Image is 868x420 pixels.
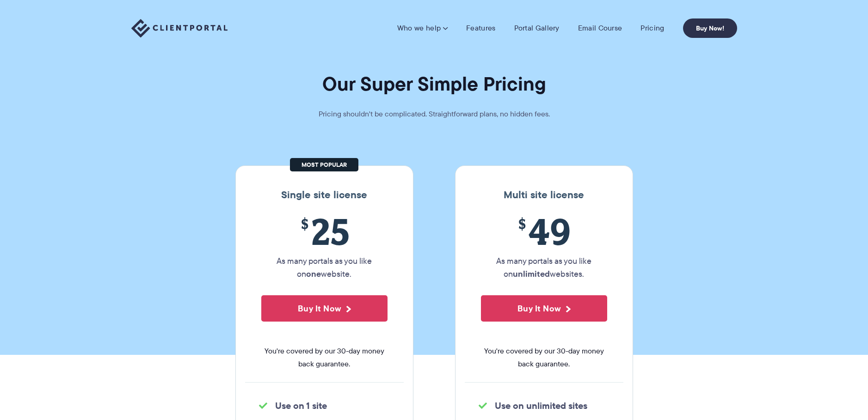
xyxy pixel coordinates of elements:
p: As many portals as you like on websites. [481,255,607,280]
a: Features [466,24,495,33]
a: Who we help [397,24,448,33]
strong: Use on 1 site [275,399,327,413]
a: Buy Now! [683,18,737,38]
span: You're covered by our 30-day money back guarantee. [481,345,607,371]
span: 49 [481,210,607,252]
a: Pricing [640,24,664,33]
button: Buy It Now [481,295,607,322]
strong: one [306,268,321,280]
strong: unlimited [513,268,550,280]
span: You're covered by our 30-day money back guarantee. [261,345,388,371]
a: Email Course [578,24,622,33]
span: 25 [261,210,388,252]
a: Portal Gallery [514,24,560,33]
button: Buy It Now [261,295,388,322]
p: Pricing shouldn't be complicated. Straightforward plans, no hidden fees. [295,108,573,121]
h3: Single site license [245,189,404,201]
h3: Multi site license [465,189,623,201]
p: As many portals as you like on website. [261,255,388,280]
strong: Use on unlimited sites [495,399,587,413]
